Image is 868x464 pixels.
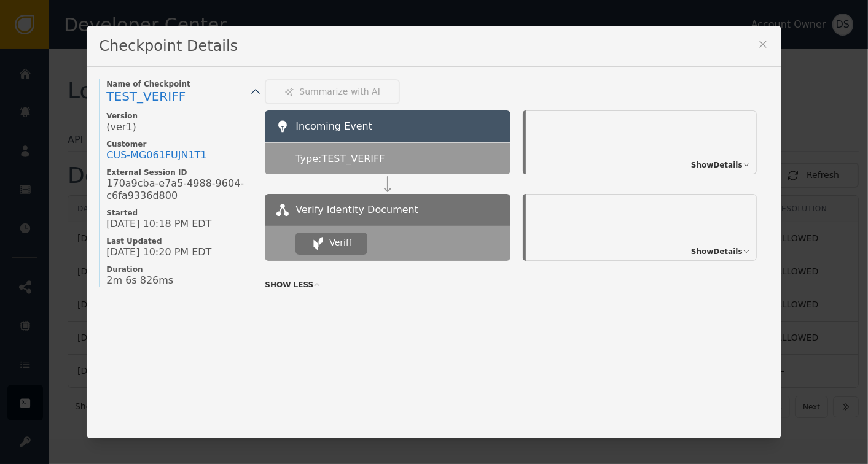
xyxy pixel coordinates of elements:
[106,89,252,105] a: TEST_VERIFF
[295,120,372,132] span: Incoming Event
[106,208,252,218] span: Started
[106,121,136,133] span: (ver 1 )
[106,149,206,161] a: CUS-MG061FUJN1T1
[106,111,252,121] span: Version
[106,265,252,274] span: Duration
[691,246,743,257] span: Show Details
[295,152,385,166] span: Type: TEST_VERIFF
[106,274,173,287] span: 2m 6s 826ms
[106,139,252,149] span: Customer
[106,168,252,177] span: External Session ID
[106,218,211,230] span: [DATE] 10:18 PM EDT
[106,246,211,258] span: [DATE] 10:20 PM EDT
[106,177,252,202] span: 170a9cba-e7a5-4988-9604-c6fa9336d800
[329,236,351,249] div: Veriff
[106,149,206,161] div: CUS- MG061FUJN1T1
[691,160,743,171] span: Show Details
[265,279,313,290] span: SHOW LESS
[106,89,186,104] span: TEST_VERIFF
[295,203,418,217] span: Verify Identity Document
[106,236,252,246] span: Last Updated
[106,79,252,89] span: Name of Checkpoint
[87,26,781,67] div: Checkpoint Details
